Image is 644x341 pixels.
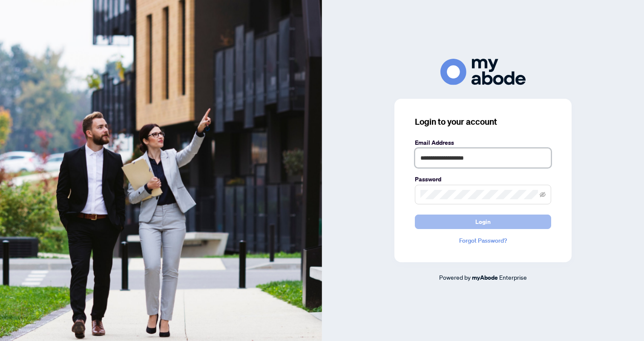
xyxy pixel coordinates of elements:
span: eye-invisible [540,192,546,198]
span: Powered by [439,273,471,281]
span: Enterprise [499,273,527,281]
span: Login [475,215,491,229]
a: Forgot Password? [415,236,551,245]
img: ma-logo [440,59,526,85]
button: Login [415,215,551,229]
label: Password [415,175,551,184]
label: Email Address [415,138,551,147]
h3: Login to your account [415,116,551,128]
a: myAbode [472,273,498,282]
